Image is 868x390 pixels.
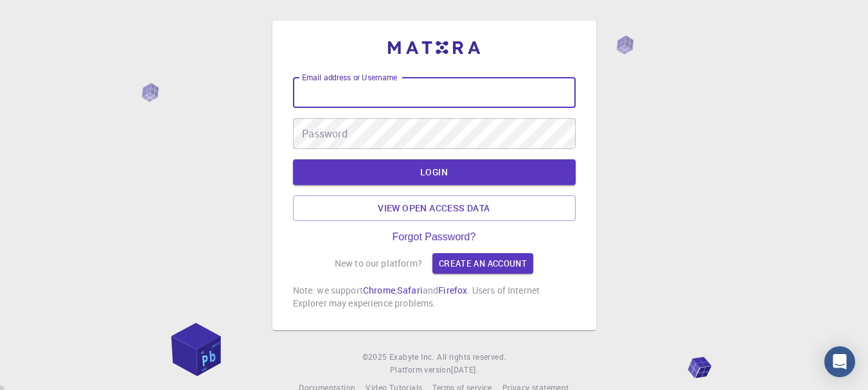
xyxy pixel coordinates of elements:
span: Platform version [390,364,451,377]
button: LOGIN [293,159,576,185]
a: Chrome [363,284,395,296]
a: Exabyte Inc. [389,351,434,364]
label: Email address or Username [302,72,397,83]
p: New to our platform? [335,257,422,270]
a: Safari [397,284,423,296]
div: Open Intercom Messenger [824,346,855,377]
a: [DATE]. [451,364,478,377]
a: Create an account [432,253,533,274]
a: View open access data [293,195,576,221]
span: [DATE] . [451,364,478,375]
a: Forgot Password? [393,231,476,243]
span: © 2025 [362,351,389,364]
p: Note: we support , and . Users of Internet Explorer may experience problems. [293,284,576,310]
span: Exabyte Inc. [389,351,434,362]
a: Firefox [438,284,467,296]
span: All rights reserved. [437,351,506,364]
